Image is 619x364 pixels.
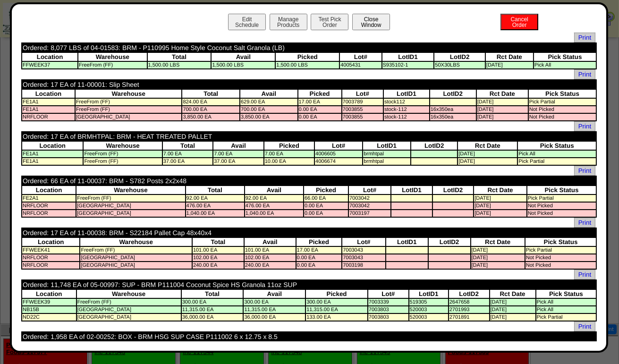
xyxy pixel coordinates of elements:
td: 519305 [409,299,448,305]
th: LotID1 [409,290,448,298]
td: Ordered: 17 EA of BRMHTPAL: BRM - HEAT TREATED PALLET [22,132,457,141]
td: 0.00 EA [298,114,341,120]
th: Pick Status [534,53,596,61]
td: 133.00 EA [306,314,367,321]
th: Total [163,142,212,150]
td: 11,315.00 EA [182,306,243,313]
th: Warehouse [77,290,181,298]
span: Print [574,322,595,331]
td: FE1A1 [22,99,75,105]
td: Not Picked [529,114,596,120]
th: Avail [240,90,297,98]
td: brmhtpal [363,151,410,157]
td: Ordered: 8,077 LBS of 04-01583: BRM - P110995 Home Style Coconut Salt Granola (LB) [22,43,485,52]
td: Pick All [518,151,596,157]
th: Lot# [315,142,362,150]
td: 7003855 [342,106,383,113]
th: Rct Date [458,142,517,150]
span: Print [574,69,595,79]
td: 0.00 EA [304,210,348,217]
a: Print [574,121,595,131]
th: LotID1 [391,186,432,194]
th: Rct Date [486,53,533,61]
td: 7003855 [342,114,383,120]
td: Pick Partial [529,99,596,105]
th: Picked [297,238,342,246]
td: 629.00 EA [240,99,297,105]
a: Print [574,166,595,176]
td: FE1A1 [22,158,83,165]
th: Warehouse [78,53,146,61]
th: Avail [212,53,275,61]
td: 36,000.00 EA [182,314,243,321]
td: FreeFrom (FF) [77,299,181,305]
th: Rct Date [490,290,535,298]
th: Lot# [340,53,381,61]
td: Not Picked [527,210,596,217]
th: Total [182,290,243,298]
td: 7003042 [349,203,390,209]
td: NRFLOOR [22,210,76,217]
td: 700.00 EA [182,106,239,113]
th: Location [22,238,79,246]
td: Ordered: 1,958 EA of 02-00252: BOX - BRM HSG SUP CASE P111002 6 x 12.75 x 8.5 [22,332,488,341]
td: 102.00 EA [245,254,296,261]
td: 3,850.00 EA [240,114,297,120]
td: 102.00 EA [193,254,244,261]
td: 101.00 EA [245,247,296,254]
td: Pick Partial [518,158,596,165]
td: 1,500.00 LBS [148,62,211,68]
td: [GEOGRAPHIC_DATA] [80,254,192,261]
td: NRFLOOR [22,262,79,269]
td: 476.00 EA [245,203,303,209]
a: Print [574,33,595,42]
td: [DATE] [477,106,528,113]
span: Print [574,270,595,279]
th: Location [22,290,76,298]
td: 700.00 EA [240,106,297,113]
td: 0.00 EA [297,262,342,269]
button: EditSchedule [228,14,266,30]
th: LotID2 [434,53,485,61]
td: [DATE] [474,195,526,202]
td: [GEOGRAPHIC_DATA] [77,306,181,313]
td: [DATE] [471,254,525,261]
th: Rct Date [471,238,525,246]
td: 7003197 [349,210,390,217]
td: S935102-1 [382,62,434,68]
td: 7.00 EA [163,151,212,157]
td: Not Picked [526,254,596,261]
td: 2701993 [449,306,489,313]
td: FreeFrom (FF) [76,99,182,105]
button: ManageProducts [270,14,307,30]
td: 0.00 EA [297,254,342,261]
button: Test PickOrder [311,14,348,30]
td: 7003043 [342,247,385,254]
th: Location [22,142,83,150]
a: Print [574,218,595,228]
td: Ordered: 11,748 EA of 05-00997: SUP - BRM P111004 Coconut Spice HS Granola 11oz SUP [22,280,489,289]
td: [DATE] [458,158,517,165]
td: 101.00 EA [193,247,244,254]
th: Location [22,90,75,98]
td: 16x350ea [430,106,476,113]
td: ND22C [22,314,76,321]
td: 37.00 EA [213,158,263,165]
td: Not Picked [527,203,596,209]
td: [DATE] [474,203,526,209]
td: FreeFrom (FF) [84,151,161,157]
th: LotID1 [386,238,428,246]
td: Not Picked [526,262,596,269]
th: Total [193,238,244,246]
td: 10.00 EA [264,158,314,165]
th: Pick Status [529,90,596,98]
th: Lot# [349,186,390,194]
a: CloseWindow [351,21,391,28]
td: [DATE] [471,247,525,254]
th: Pick Status [526,238,596,246]
td: [GEOGRAPHIC_DATA] [76,114,182,120]
td: FreeFrom (FF) [76,106,182,113]
th: Total [148,53,211,61]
